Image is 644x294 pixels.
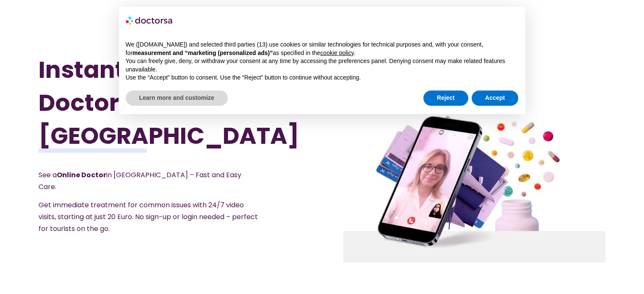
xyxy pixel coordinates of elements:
p: We ([DOMAIN_NAME]) and selected third parties (13) use cookies or similar technologies for techni... [126,41,519,57]
button: Learn more and customize [126,91,228,106]
img: logo [126,14,173,27]
button: Reject [423,91,468,106]
strong: measurement and “marketing (personalized ads)” [133,49,273,56]
span: See a in [GEOGRAPHIC_DATA] – Fast and Easy Care. [39,170,241,192]
span: Get immediate treatment for common issues with 24/7 video visits, starting at just 20 Euro. No si... [39,200,258,234]
p: You can freely give, deny, or withdraw your consent at any time by accessing the preferences pane... [126,57,519,74]
strong: Online Doctor [57,170,106,180]
a: cookie policy [320,49,354,56]
h1: Instant Online Doctors in [GEOGRAPHIC_DATA] [39,53,279,152]
button: Accept [472,91,519,106]
p: Use the “Accept” button to consent. Use the “Reject” button to continue without accepting. [126,74,519,82]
